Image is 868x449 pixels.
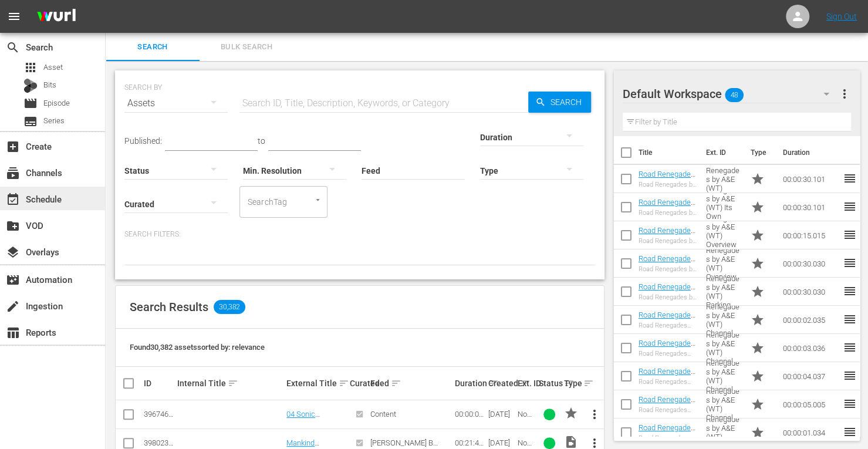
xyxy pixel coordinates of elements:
[750,426,764,440] span: Promo
[837,87,851,101] span: more_vert
[842,369,856,383] span: reorder
[699,136,743,169] th: Ext. ID
[43,97,70,109] span: Episode
[842,425,856,439] span: reorder
[43,79,56,91] span: Bits
[842,200,856,214] span: reorder
[528,92,591,113] button: Search
[701,165,745,193] td: Road Renegades by A&E (WT) Action 30
[563,435,577,449] span: Video
[6,326,20,340] span: Reports
[43,115,65,127] span: Series
[6,245,20,259] span: Overlays
[518,438,535,447] div: None
[826,12,857,21] a: Sign Out
[207,40,286,54] span: Bulk Search
[639,293,697,301] div: Road Renegades by A&E (WT) Parking Wars 30
[778,193,842,221] td: 00:00:30.101
[214,300,245,314] span: 30,382
[639,254,695,289] a: Road Renegades by A&E (WT) Overview Gnarly 30
[701,362,745,390] td: Road Renegades by A&E (WT) Channel ID 4
[391,378,401,389] span: sort
[28,3,85,31] img: ans4CAIJ8jUAAAAAAAAAAAAAAAAAAAAAAAAgQb4GAAAAAAAAAAAAAAAAAAAAAAAAJMjXAAAAAAAAAAAAAAAAAAAAAAAAgAT5G...
[639,181,697,188] div: Road Renegades by A&E (WT) Action 30
[6,166,20,180] span: Channels
[701,418,745,447] td: Road Renegades by A&E (WT) Channel ID 1
[701,249,745,278] td: Road Renegades by A&E (WT) Overview Gnarly 30
[23,79,38,93] div: Bits
[750,172,764,186] span: Promo
[725,83,744,107] span: 48
[743,136,775,169] th: Type
[370,410,396,418] span: Content
[639,367,695,384] a: Road Renegades Channel ID 4
[639,434,697,442] div: Road Renegades Channel ID 1
[6,193,20,207] span: Schedule
[623,77,841,110] div: Default Workspace
[488,410,514,418] div: [DATE]
[228,378,238,389] span: sort
[778,334,842,362] td: 00:00:03.036
[563,406,577,420] span: PROMO
[124,136,162,146] span: Published:
[350,379,367,388] div: Curated
[258,136,265,146] span: to
[43,62,63,73] span: Asset
[701,193,745,221] td: Road Renegades by A&E (WT) Its Own Channel 30
[778,165,842,193] td: 00:00:30.101
[701,221,745,249] td: Road Renegades by A&E (WT) Overview Cutdown Gnarly 15
[639,226,695,270] a: Road Renegades by A&E (WT) Overview Cutdown Gnarly 15
[778,390,842,418] td: 00:00:05.005
[750,313,764,327] span: Promo
[701,390,745,418] td: Road Renegades by A&E (WT) Channel ID 5
[639,395,695,413] a: Road Renegades Channel ID 5
[312,194,323,205] button: Open
[639,423,695,441] a: Road Renegades Channel ID 1
[750,228,764,242] span: Promo
[488,376,514,390] div: Created
[842,340,856,355] span: reorder
[750,341,764,355] span: Promo
[23,96,38,110] span: Episode
[639,310,695,328] a: Road Renegades Channel ID 2
[778,306,842,334] td: 00:00:02.035
[339,378,349,389] span: sort
[177,376,283,390] div: Internal Title
[587,407,602,421] span: more_vert
[842,171,856,185] span: reorder
[130,300,208,314] span: Search Results
[639,209,697,217] div: Road Renegades by A&E (WT) Its Own Channel 30
[750,285,764,299] span: Promo
[778,362,842,390] td: 00:00:04.037
[842,256,856,270] span: reorder
[454,376,484,390] div: Duration
[639,198,695,224] a: Road Renegades by A&E (WT) Its Own Channel 30
[778,278,842,306] td: 00:00:30.030
[639,406,697,414] div: Road Renegades Channel ID 5
[6,219,20,233] span: VOD
[286,410,335,427] a: 04 Sonic Branding Open
[144,379,174,388] div: ID
[538,376,560,390] div: Status
[842,312,856,326] span: reorder
[454,410,484,418] div: 00:00:05.034
[639,136,699,169] th: Title
[842,397,856,411] span: reorder
[701,334,745,362] td: Road Renegades by A&E (WT) Channel ID 3
[837,80,851,108] button: more_vert
[113,40,192,54] span: Search
[518,410,535,418] div: None
[750,200,764,214] span: Promo
[144,438,174,447] div: 39802319
[23,60,38,75] span: Asset
[6,299,20,313] span: Ingestion
[639,339,695,356] a: Road Renegades Channel ID 3
[639,265,697,273] div: Road Renegades by A&E (WT) Overview Gnarly 30
[6,140,20,154] span: Create
[23,114,38,129] span: Series
[750,256,764,271] span: Promo
[775,136,846,169] th: Duration
[518,379,535,388] div: Ext. ID
[124,229,595,239] p: Search Filters:
[130,343,265,352] span: Found 30,382 assets sorted by: relevance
